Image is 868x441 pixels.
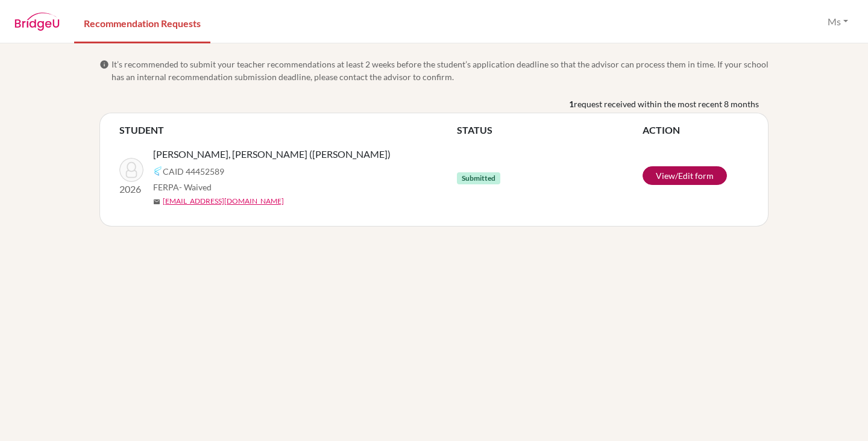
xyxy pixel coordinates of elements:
[153,181,212,193] span: FERPA
[457,123,643,137] th: STATUS
[179,182,212,192] span: - Waived
[163,165,224,178] span: CAID 44452589
[822,10,854,33] button: Ms
[119,182,143,196] p: 2026
[569,98,574,110] b: 1
[14,13,60,31] img: BridgeU logo
[99,60,109,69] span: info
[153,166,163,176] img: Common App logo
[119,123,457,137] th: STUDENT
[163,196,284,207] a: [EMAIL_ADDRESS][DOMAIN_NAME]
[643,166,727,185] a: View/Edit form
[574,98,759,110] span: request received within the most recent 8 months
[643,123,749,137] th: ACTION
[153,147,391,161] span: [PERSON_NAME], [PERSON_NAME] ([PERSON_NAME])
[74,2,210,43] a: Recommendation Requests
[119,158,143,182] img: XING, Yuan H (Rhombus)
[153,198,160,205] span: mail
[112,58,769,83] span: It’s recommended to submit your teacher recommendations at least 2 weeks before the student’s app...
[457,172,500,184] span: Submitted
